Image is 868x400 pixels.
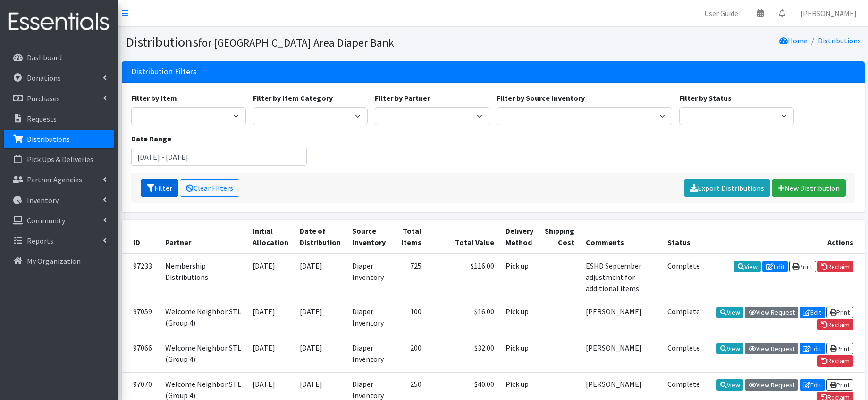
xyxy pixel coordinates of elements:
[779,36,808,45] a: Home
[800,343,825,354] a: Edit
[4,150,114,169] a: Pick Ups & Deliveries
[160,220,247,254] th: Partner
[160,336,247,372] td: Welcome Neighbor STL (Group 4)
[131,148,307,166] input: January 1, 2011 - December 31, 2011
[734,261,761,272] a: View
[4,48,114,67] a: Dashboard
[247,336,294,372] td: [DATE]
[4,191,114,210] a: Inventory
[122,300,160,336] td: 97059
[391,300,427,336] td: 100
[793,4,864,23] a: [PERSON_NAME]
[375,92,430,104] label: Filter by Partner
[4,252,114,270] a: My Organization
[500,254,539,300] td: Pick up
[497,92,585,104] label: Filter by Source Inventory
[27,216,65,225] p: Community
[160,254,247,300] td: Membership Distributions
[580,254,662,300] td: ESHD September adjustment for additional items
[253,92,333,104] label: Filter by Item Category
[247,300,294,336] td: [DATE]
[762,261,788,272] a: Edit
[826,307,853,318] a: Print
[800,379,825,391] a: Edit
[706,220,865,254] th: Actions
[391,254,427,300] td: 725
[294,300,346,336] td: [DATE]
[817,261,853,272] a: Reclaim
[122,336,160,372] td: 97066
[391,336,427,372] td: 200
[27,134,70,144] p: Distributions
[346,220,391,254] th: Source Inventory
[817,319,853,330] a: Reclaim
[27,94,60,103] p: Purchases
[294,254,346,300] td: [DATE]
[27,53,62,62] p: Dashboard
[826,379,853,391] a: Print
[500,300,539,336] td: Pick up
[4,68,114,87] a: Donations
[27,155,93,164] p: Pick Ups & Deliveries
[500,220,539,254] th: Delivery Method
[539,220,580,254] th: Shipping Cost
[160,300,247,336] td: Welcome Neighbor STL (Group 4)
[800,307,825,318] a: Edit
[745,343,798,354] a: View Request
[662,300,706,336] td: Complete
[4,109,114,128] a: Requests
[716,307,743,318] a: View
[427,336,500,372] td: $32.00
[818,36,861,45] a: Distributions
[131,92,177,104] label: Filter by Item
[247,254,294,300] td: [DATE]
[27,175,82,184] p: Partner Agencies
[427,254,500,300] td: $116.00
[346,300,391,336] td: Diaper Inventory
[4,89,114,108] a: Purchases
[294,220,346,254] th: Date of Distribution
[716,379,743,391] a: View
[789,261,816,272] a: Print
[122,220,160,254] th: ID
[126,34,490,50] h1: Distributions
[662,220,706,254] th: Status
[772,179,846,197] a: New Distribution
[294,336,346,372] td: [DATE]
[716,343,743,354] a: View
[684,179,770,197] a: Export Distributions
[198,36,394,49] small: for [GEOGRAPHIC_DATA] Area Diaper Bank
[27,114,57,123] p: Requests
[679,92,732,104] label: Filter by Status
[346,336,391,372] td: Diaper Inventory
[580,336,662,372] td: [PERSON_NAME]
[141,179,178,197] button: Filter
[826,343,853,354] a: Print
[4,6,114,38] img: HumanEssentials
[27,256,81,266] p: My Organization
[4,130,114,148] a: Distributions
[697,4,746,23] a: User Guide
[131,67,197,77] h3: Distribution Filters
[180,179,239,197] a: Clear Filters
[817,355,853,367] a: Reclaim
[580,300,662,336] td: [PERSON_NAME]
[247,220,294,254] th: Initial Allocation
[500,336,539,372] td: Pick up
[391,220,427,254] th: Total Items
[122,254,160,300] td: 97233
[27,73,61,82] p: Donations
[27,236,53,245] p: Reports
[346,254,391,300] td: Diaper Inventory
[427,300,500,336] td: $16.00
[662,336,706,372] td: Complete
[4,170,114,189] a: Partner Agencies
[27,196,59,205] p: Inventory
[427,220,500,254] th: Total Value
[580,220,662,254] th: Comments
[4,211,114,230] a: Community
[131,133,171,144] label: Date Range
[662,254,706,300] td: Complete
[745,379,798,391] a: View Request
[745,307,798,318] a: View Request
